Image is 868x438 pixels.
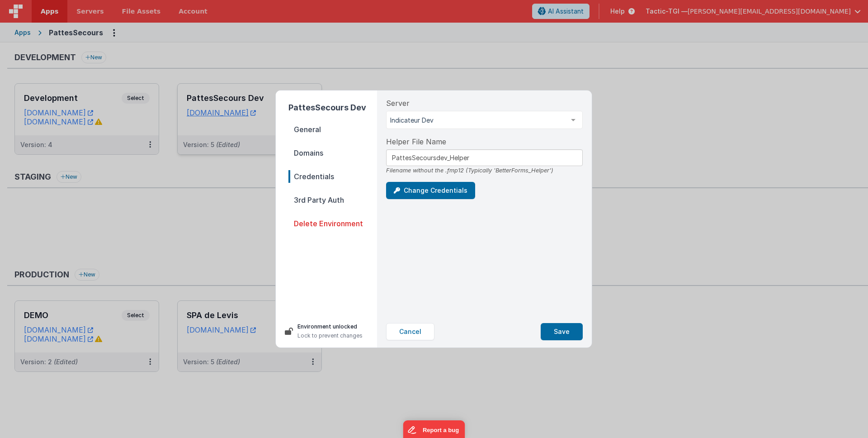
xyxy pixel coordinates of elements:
button: Cancel [386,323,434,340]
h2: PattesSecours Dev [288,101,377,114]
span: Credentials [288,170,377,183]
span: 3rd Party Auth [288,194,377,206]
input: Enter BetterForms Helper Name [386,149,583,166]
span: Helper File Name [386,136,446,147]
p: Lock to prevent changes [297,331,363,340]
span: Server [386,98,410,109]
span: General [288,123,377,136]
span: Domains [288,147,377,159]
span: Indicateur Dev [390,116,564,125]
div: Filename without the .fmp12 (Typically 'BetterForms_Helper') [386,166,583,175]
button: Save [541,323,583,340]
span: Delete Environment [288,217,377,230]
p: Environment unlocked [297,322,363,331]
button: Change Credentials [386,182,475,199]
